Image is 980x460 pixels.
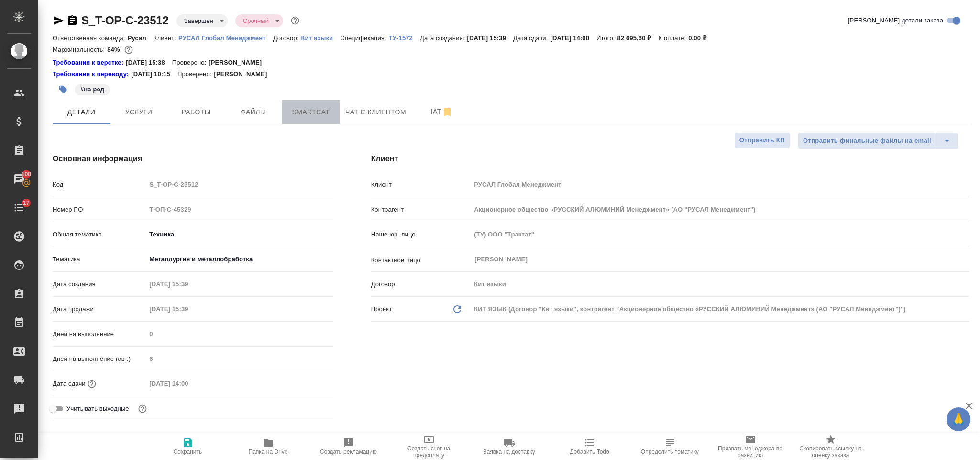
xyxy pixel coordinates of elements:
span: Работы [173,106,219,118]
span: Отправить КП [739,135,785,146]
h4: Основная информация [53,153,333,165]
div: Нажми, чтобы открыть папку с инструкцией [53,69,131,79]
a: ТУ-1572 [389,34,420,42]
button: Добавить Todo [550,433,630,460]
a: Требования к переводу: [53,69,131,79]
p: Ответственная команда: [53,34,128,42]
p: Контактное лицо [371,256,471,265]
div: Завершен [176,14,228,27]
input: Пустое поле [146,277,230,291]
p: Код [53,180,146,190]
span: Чат [418,106,463,118]
span: Файлы [231,106,276,118]
div: Нажми, чтобы открыть папку с инструкцией [53,58,126,67]
div: Завершен [235,14,283,27]
p: Дней на выполнение [53,329,146,339]
span: Призвать менеджера по развитию [716,445,785,459]
p: ТУ-1572 [389,34,420,42]
span: Определить тематику [641,449,699,455]
input: Пустое поле [146,178,332,191]
button: Создать рекламацию [308,433,389,460]
p: Проект [371,304,392,314]
span: 🙏 [950,409,967,429]
span: Добавить Todo [570,449,609,455]
div: Металлургия и металлобработка [146,251,332,268]
p: [PERSON_NAME] [214,69,274,79]
button: Добавить тэг [53,79,74,100]
p: Дней на выполнение (авт.) [53,354,146,364]
span: Папка на Drive [249,449,288,455]
button: Завершен [181,17,216,25]
input: Пустое поле [471,178,969,191]
button: Папка на Drive [228,433,308,460]
span: Учитывать выходные [66,404,129,414]
button: Заявка на доставку [469,433,550,460]
p: Русал [128,34,154,42]
p: Клиент [371,180,471,190]
input: Пустое поле [471,227,969,241]
p: Общая тематика [53,230,146,239]
p: Маржинальность: [53,46,107,53]
p: Проверено: [177,69,214,79]
button: Скопировать ссылку [66,15,78,26]
p: Кит языки [301,34,340,42]
button: Отправить финальные файлы на email [798,132,936,149]
div: КИТ ЯЗЫК (Договор "Кит языки", контрагент "Акционерное общество «РУССКИЙ АЛЮМИНИЙ Менеджмент» (АО... [471,301,969,317]
p: 82 695,60 ₽ [617,34,659,42]
input: Пустое поле [471,277,969,291]
input: Пустое поле [471,202,969,216]
button: Отправить КП [734,132,790,149]
p: Дата создания: [420,34,467,42]
a: РУСАЛ Глобал Менеджмент [178,34,273,42]
p: К оплате: [659,34,689,42]
input: Пустое поле [146,352,332,366]
span: Smartcat [288,106,334,118]
span: Сохранить [174,449,202,455]
p: Итого: [596,34,617,42]
button: Срочный [240,17,272,25]
span: Создать счет на предоплату [395,445,463,459]
a: 17 [2,196,36,220]
p: 84% [107,46,122,53]
a: Требования к верстке: [53,58,126,67]
input: Пустое поле [146,377,230,391]
p: Дата продажи [53,304,146,314]
p: Клиент: [154,34,178,42]
button: Сохранить [148,433,228,460]
button: Скопировать ссылку для ЯМессенджера [53,15,64,26]
p: Договор: [273,34,301,42]
button: Выбери, если сб и вс нужно считать рабочими днями для выполнения заказа. [136,403,149,415]
button: 121.27 USD; 1491.10 RUB; [122,44,135,56]
span: 100 [16,169,37,179]
p: #на ред [80,85,104,94]
p: Проверено: [172,58,209,67]
button: Если добавить услуги и заполнить их объемом, то дата рассчитается автоматически [86,378,98,390]
button: Призвать менеджера по развитию [710,433,791,460]
span: 17 [17,198,35,208]
p: [PERSON_NAME] [209,58,269,67]
p: [DATE] 14:00 [550,34,596,42]
div: Техника [146,226,332,243]
p: Контрагент [371,205,471,214]
a: 100 [2,167,36,191]
button: Доп статусы указывают на важность/срочность заказа [289,14,301,27]
span: Заявка на доставку [483,449,535,455]
span: Чат с клиентом [345,106,406,118]
button: Определить тематику [630,433,710,460]
h4: Клиент [371,153,969,165]
p: Дата сдачи [53,379,86,389]
input: Пустое поле [146,302,230,316]
span: Детали [58,106,104,118]
a: S_T-OP-C-23512 [81,14,169,27]
p: Тематика [53,255,146,264]
button: Скопировать ссылку на оценку заказа [791,433,871,460]
svg: Отписаться [441,106,453,118]
p: Спецификация: [340,34,388,42]
span: Услуги [116,106,162,118]
p: [DATE] 10:15 [131,69,177,79]
span: [PERSON_NAME] детали заказа [848,16,943,25]
p: РУСАЛ Глобал Менеджмент [178,34,273,42]
p: Договор [371,280,471,289]
button: Создать счет на предоплату [389,433,469,460]
input: Пустое поле [146,327,332,341]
